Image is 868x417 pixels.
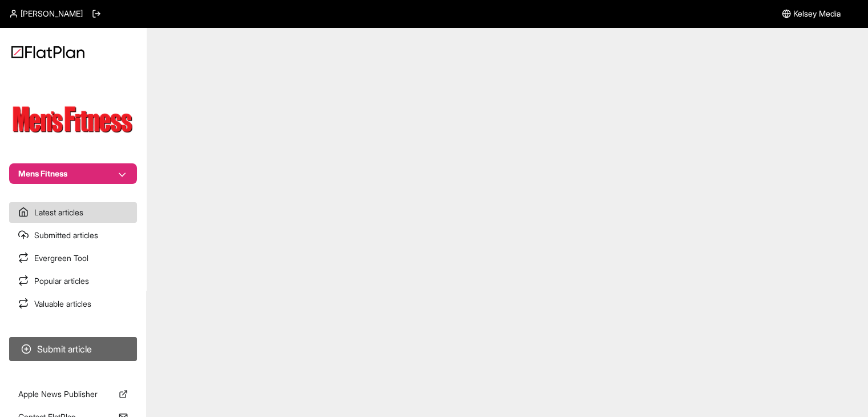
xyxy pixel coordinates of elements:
a: Valuable articles [9,294,137,314]
img: Publication Logo [9,101,137,141]
a: Evergreen Tool [9,248,137,268]
button: Mens Fitness [9,163,137,184]
a: Popular articles [9,271,137,291]
span: [PERSON_NAME] [21,8,83,19]
span: Kelsey Media [793,8,841,19]
button: Submit article [9,337,137,361]
a: Latest articles [9,202,137,223]
img: Logo [11,46,84,58]
a: Submitted articles [9,225,137,246]
a: Apple News Publisher [9,384,137,404]
a: [PERSON_NAME] [9,8,83,19]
